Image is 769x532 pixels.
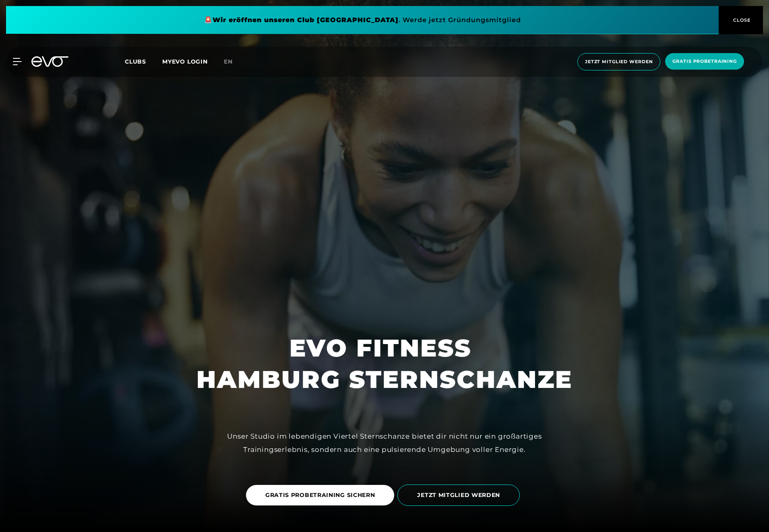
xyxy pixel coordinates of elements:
[663,53,746,70] a: Gratis Probetraining
[585,58,653,65] span: Jetzt Mitglied werden
[125,58,146,65] span: Clubs
[397,478,523,512] a: JETZT MITGLIED WERDEN
[265,491,375,499] span: GRATIS PROBETRAINING SICHERN
[731,16,751,24] span: CLOSE
[196,332,573,395] h1: EVO FITNESS HAMBURG STERNSCHANZE
[575,53,663,70] a: Jetzt Mitglied werden
[672,58,737,65] span: Gratis Probetraining
[246,479,398,511] a: GRATIS PROBETRAINING SICHERN
[203,430,566,456] div: Unser Studio im lebendigen Viertel Sternschanze bietet dir nicht nur ein großartiges Trainingserl...
[162,58,208,65] a: MYEVO LOGIN
[417,491,500,499] span: JETZT MITGLIED WERDEN
[719,6,763,34] button: CLOSE
[224,57,242,66] a: en
[224,58,233,65] span: en
[125,58,162,65] a: Clubs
